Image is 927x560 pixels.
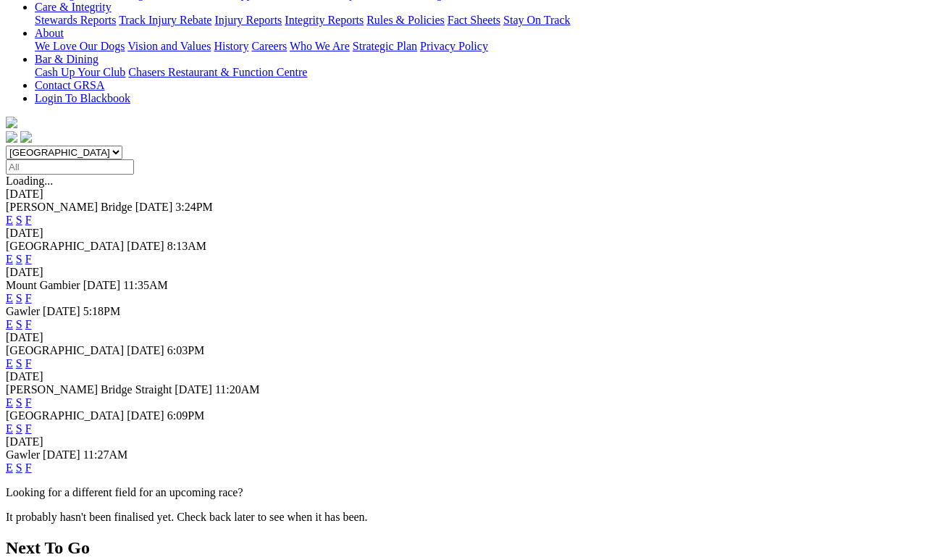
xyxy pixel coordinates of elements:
span: [PERSON_NAME] Bridge Straight [6,383,172,396]
span: [DATE] [83,279,121,291]
a: Contact GRSA [35,79,104,91]
span: [DATE] [43,448,80,461]
span: [DATE] [127,409,164,422]
a: F [25,214,32,226]
a: E [6,292,13,304]
a: Fact Sheets [448,14,500,26]
a: Rules & Policies [366,14,445,26]
img: twitter.svg [20,131,32,143]
span: 11:27AM [83,448,128,461]
a: S [16,214,22,226]
a: Login To Blackbook [35,92,130,104]
div: [DATE] [6,331,921,344]
a: S [16,396,22,409]
a: S [16,357,22,369]
span: [PERSON_NAME] Bridge [6,201,133,213]
span: 5:18PM [83,305,121,317]
a: Strategic Plan [353,40,417,52]
a: E [6,214,13,226]
div: Bar & Dining [35,66,921,79]
a: Integrity Reports [285,14,364,26]
a: Stewards Reports [35,14,116,26]
a: S [16,461,22,474]
span: Gawler [6,448,40,461]
a: E [6,461,13,474]
input: Select date [6,159,134,175]
div: [DATE] [6,188,921,201]
span: [GEOGRAPHIC_DATA] [6,409,124,422]
a: F [25,253,32,265]
span: [DATE] [175,383,212,396]
a: Vision and Values [127,40,211,52]
div: [DATE] [6,227,921,240]
span: [DATE] [127,240,164,252]
a: Care & Integrity [35,1,112,13]
a: Careers [251,40,287,52]
span: [DATE] [135,201,173,213]
h2: Next To Go [6,538,921,558]
a: S [16,422,22,435]
span: 6:03PM [167,344,205,356]
img: facebook.svg [6,131,17,143]
a: F [25,292,32,304]
a: F [25,396,32,409]
span: 11:20AM [215,383,260,396]
a: E [6,253,13,265]
div: [DATE] [6,370,921,383]
span: Loading... [6,175,53,187]
span: 3:24PM [175,201,213,213]
a: E [6,357,13,369]
a: Track Injury Rebate [119,14,211,26]
a: F [25,318,32,330]
a: F [25,422,32,435]
span: 6:09PM [167,409,205,422]
a: About [35,27,64,39]
div: [DATE] [6,435,921,448]
span: [DATE] [127,344,164,356]
span: [GEOGRAPHIC_DATA] [6,344,124,356]
a: E [6,422,13,435]
a: S [16,318,22,330]
div: [DATE] [6,266,921,279]
a: S [16,292,22,304]
div: Care & Integrity [35,14,921,27]
span: 11:35AM [123,279,168,291]
a: Cash Up Your Club [35,66,125,78]
img: logo-grsa-white.png [6,117,17,128]
span: Mount Gambier [6,279,80,291]
a: Injury Reports [214,14,282,26]
span: 8:13AM [167,240,206,252]
a: Chasers Restaurant & Function Centre [128,66,307,78]
a: Who We Are [290,40,350,52]
a: Privacy Policy [420,40,488,52]
partial: It probably hasn't been finalised yet. Check back later to see when it has been. [6,511,368,523]
div: About [35,40,921,53]
a: S [16,253,22,265]
a: We Love Our Dogs [35,40,125,52]
a: History [214,40,248,52]
span: [DATE] [43,305,80,317]
a: F [25,357,32,369]
p: Looking for a different field for an upcoming race? [6,486,921,499]
a: E [6,318,13,330]
a: Bar & Dining [35,53,98,65]
span: [GEOGRAPHIC_DATA] [6,240,124,252]
a: E [6,396,13,409]
span: Gawler [6,305,40,317]
a: Stay On Track [503,14,570,26]
a: F [25,461,32,474]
